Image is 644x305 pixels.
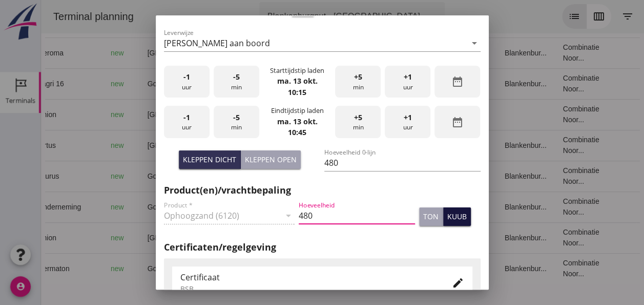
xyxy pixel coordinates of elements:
td: 1298 [219,68,275,99]
div: Gouda [107,263,193,274]
span: -5 [233,112,240,123]
div: Eindtijdstip laden [271,106,323,116]
span: +1 [404,112,412,123]
div: Kleppen open [245,154,297,165]
i: date_range [451,75,464,88]
div: [PERSON_NAME] aan boord [164,39,270,48]
td: new [61,68,98,99]
div: Blankenburgput - [GEOGRAPHIC_DATA] [226,10,379,23]
div: BSB [180,283,435,294]
td: new [61,161,98,192]
i: arrow_drop_down [385,10,398,23]
td: Filling sand [326,37,378,68]
small: m3 [239,50,247,56]
td: Filling sand [326,130,378,161]
small: m3 [239,266,247,272]
h2: Certificaten/regelgeving [164,240,481,254]
i: directions_boat [185,234,192,241]
i: directions_boat [185,49,192,56]
i: directions_boat [132,265,139,272]
td: 18 [378,68,455,99]
td: 18 [378,222,455,253]
small: m3 [239,112,247,118]
td: Combinatie Noor... [514,161,577,192]
td: Combinatie Noor... [514,99,577,130]
strong: 10:45 [288,127,306,137]
td: new [61,37,98,68]
td: new [61,222,98,253]
small: m3 [239,174,247,180]
i: list [527,10,539,23]
small: m3 [239,143,247,149]
td: Blankenbur... [455,222,514,253]
td: Blankenbur... [455,68,514,99]
i: directions_boat [132,173,139,180]
small: m3 [243,81,251,87]
div: Gouda [107,79,193,89]
td: 18 [378,130,455,161]
td: Combinatie Noor... [514,192,577,222]
i: directions_boat [185,111,192,118]
div: uur [385,106,430,138]
span: +1 [404,71,412,83]
td: Ontzilt oph.zan... [326,192,378,222]
td: Ontzilt oph.zan... [326,253,378,284]
i: directions_boat [132,203,139,211]
div: uur [164,106,210,138]
td: 672 [219,253,275,284]
td: Filling sand [326,222,378,253]
div: Starttijdstip laden [270,66,324,75]
td: new [61,130,98,161]
div: [GEOGRAPHIC_DATA] [107,109,193,120]
td: Combinatie Noor... [514,37,577,68]
td: Combinatie Noor... [514,253,577,284]
td: new [61,253,98,284]
td: new [61,99,98,130]
td: Combinatie Noor... [514,68,577,99]
td: 480 [219,99,275,130]
td: Combinatie Noor... [514,222,577,253]
span: -1 [183,71,190,83]
i: directions_boat [132,80,139,87]
input: Hoeveelheid [299,207,415,224]
div: Gouda [107,202,193,213]
div: uur [164,66,210,98]
div: Certificaat [180,271,435,283]
button: Kleppen open [241,150,301,169]
span: -5 [233,71,240,83]
td: Ontzilt oph.zan... [326,161,378,192]
h2: Product(en)/vrachtbepaling [164,183,481,197]
td: 18 [378,37,455,68]
span: +5 [354,112,362,123]
td: 1231 [219,192,275,222]
div: [GEOGRAPHIC_DATA] [107,140,193,151]
td: Ontzilt oph.zan... [326,68,378,99]
div: ton [423,211,439,222]
strong: 10:15 [288,87,306,97]
div: [GEOGRAPHIC_DATA] [107,233,193,243]
td: 523 [219,130,275,161]
td: Blankenbur... [455,130,514,161]
strong: ma. 13 okt. [277,76,317,86]
div: min [335,106,381,138]
td: Blankenbur... [455,192,514,222]
div: min [335,66,381,98]
td: new [61,192,98,222]
i: arrow_drop_down [468,37,481,49]
strong: ma. 13 okt. [277,117,317,126]
div: Terminal planning [4,9,101,24]
span: -1 [183,112,190,123]
div: Gouda [107,171,193,182]
div: min [214,66,259,98]
i: filter_list [580,10,593,23]
td: 18 [378,161,455,192]
td: Filling sand [326,99,378,130]
i: calendar_view_week [552,10,564,23]
small: m3 [243,204,251,211]
td: Blankenbur... [455,37,514,68]
div: uur [385,66,430,98]
td: Blankenbur... [455,161,514,192]
input: Hoeveelheid 0-lijn [324,155,481,171]
td: 480 [219,222,275,253]
button: ton [419,207,443,226]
